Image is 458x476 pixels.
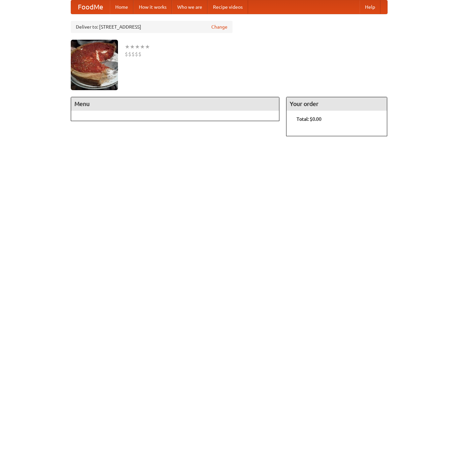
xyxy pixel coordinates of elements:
a: How it works [133,0,172,14]
li: ★ [145,43,150,50]
a: Home [110,0,133,14]
a: Help [360,0,380,14]
li: ★ [125,43,130,50]
li: ★ [130,43,135,50]
li: ★ [135,43,140,50]
a: FoodMe [71,0,110,14]
img: angular.jpg [71,40,118,90]
h4: Your order [286,97,387,111]
li: $ [128,50,131,58]
a: Who we are [172,0,208,14]
a: Change [211,24,227,30]
li: $ [138,50,142,58]
li: ★ [140,43,145,50]
li: $ [131,50,135,58]
a: Recipe videos [208,0,248,14]
li: $ [125,50,128,58]
h4: Menu [71,97,279,111]
li: $ [135,50,138,58]
div: Deliver to: [STREET_ADDRESS] [71,21,233,33]
b: Total: $0.00 [297,116,322,122]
